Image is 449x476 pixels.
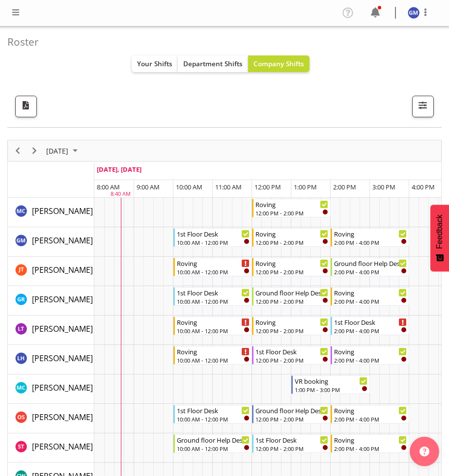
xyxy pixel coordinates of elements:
[255,238,328,246] div: 12:00 PM - 2:00 PM
[252,405,331,423] div: Olivia Stanley"s event - Ground floor Help Desk Begin From Saturday, September 27, 2025 at 12:00:...
[215,183,242,191] span: 11:00 AM
[255,435,328,445] div: 1st Floor Desk
[255,268,328,276] div: 12:00 PM - 2:00 PM
[333,183,356,191] span: 2:00 PM
[32,323,93,335] a: [PERSON_NAME]
[253,59,304,68] span: Company Shifts
[11,145,25,157] button: Previous
[9,140,26,161] div: previous period
[32,441,93,452] span: [PERSON_NAME]
[295,386,367,394] div: 1:00 PM - 3:00 PM
[334,327,407,335] div: 2:00 PM - 4:00 PM
[334,238,407,246] div: 2:00 PM - 4:00 PM
[334,445,407,452] div: 2:00 PM - 4:00 PM
[255,327,328,335] div: 12:00 PM - 2:00 PM
[254,183,281,191] span: 12:00 PM
[334,346,407,356] div: Roving
[177,415,250,423] div: 10:00 AM - 12:00 PM
[176,183,202,191] span: 10:00 AM
[43,140,84,161] div: September 27, 2025
[32,411,93,423] a: [PERSON_NAME]
[430,205,449,271] button: Feedback - Show survey
[255,209,328,217] div: 12:00 PM - 2:00 PM
[8,404,94,433] td: Olivia Stanley resource
[45,145,69,157] span: [DATE]
[255,258,328,268] div: Roving
[177,297,250,305] div: 10:00 AM - 12:00 PM
[255,317,328,327] div: Roving
[177,288,250,297] div: 1st Floor Desk
[8,286,94,316] td: Grace Roscoe-Squires resource
[173,346,252,365] div: Marion Hawkes"s event - Roving Begin From Saturday, September 27, 2025 at 10:00:00 AM GMT+12:00 E...
[32,293,93,305] a: [PERSON_NAME]
[291,375,370,394] div: Michelle Cunningham"s event - VR booking Begin From Saturday, September 27, 2025 at 1:00:00 PM GM...
[255,405,328,415] div: Ground floor Help Desk
[177,435,250,445] div: Ground floor Help Desk
[137,183,160,191] span: 9:00 AM
[177,317,250,327] div: Roving
[255,288,328,297] div: Ground floor Help Desk
[177,268,250,276] div: 10:00 AM - 12:00 PM
[32,412,93,423] span: [PERSON_NAME]
[252,287,331,306] div: Grace Roscoe-Squires"s event - Ground floor Help Desk Begin From Saturday, September 27, 2025 at ...
[252,258,331,276] div: Glen Tomlinson"s event - Roving Begin From Saturday, September 27, 2025 at 12:00:00 PM GMT+12:00 ...
[331,228,409,247] div: Gabriel McKay Smith"s event - Roving Begin From Saturday, September 27, 2025 at 2:00:00 PM GMT+12...
[173,405,252,423] div: Olivia Stanley"s event - 1st Floor Desk Begin From Saturday, September 27, 2025 at 10:00:00 AM GM...
[15,96,37,117] button: Download a PDF of the roster for the current day
[334,288,407,297] div: Roving
[8,345,94,374] td: Marion Hawkes resource
[45,145,82,157] button: September 2025
[177,346,250,356] div: Roving
[8,198,94,227] td: Aurora Catu resource
[177,238,250,246] div: 10:00 AM - 12:00 PM
[173,258,252,276] div: Glen Tomlinson"s event - Roving Begin From Saturday, September 27, 2025 at 10:00:00 AM GMT+12:00 ...
[331,346,409,365] div: Marion Hawkes"s event - Roving Begin From Saturday, September 27, 2025 at 2:00:00 PM GMT+12:00 En...
[334,405,407,415] div: Roving
[255,229,328,238] div: Roving
[420,447,429,456] img: help-xxl-2.png
[412,183,435,191] span: 4:00 PM
[183,59,243,68] span: Department Shifts
[334,258,407,268] div: Ground floor Help Desk
[255,346,328,356] div: 1st Floor Desk
[334,415,407,423] div: 2:00 PM - 4:00 PM
[255,356,328,364] div: 12:00 PM - 2:00 PM
[334,356,407,364] div: 2:00 PM - 4:00 PM
[177,445,250,452] div: 10:00 AM - 12:00 PM
[111,190,131,198] div: 8:40 AM
[32,382,93,393] span: [PERSON_NAME]
[252,434,331,453] div: Saniya Thompson"s event - 1st Floor Desk Begin From Saturday, September 27, 2025 at 12:00:00 PM G...
[255,199,328,209] div: Roving
[26,140,43,161] div: next period
[177,356,250,364] div: 10:00 AM - 12:00 PM
[177,405,250,415] div: 1st Floor Desk
[177,258,250,268] div: Roving
[8,316,94,345] td: Lyndsay Tautari resource
[331,434,409,453] div: Saniya Thompson"s event - Roving Begin From Saturday, September 27, 2025 at 2:00:00 PM GMT+12:00 ...
[294,183,317,191] span: 1:00 PM
[97,183,120,191] span: 8:00 AM
[334,268,407,276] div: 2:00 PM - 4:00 PM
[32,352,93,364] a: [PERSON_NAME]
[295,376,367,386] div: VR booking
[8,433,94,463] td: Saniya Thompson resource
[32,205,93,217] a: [PERSON_NAME]
[331,405,409,423] div: Olivia Stanley"s event - Roving Begin From Saturday, September 27, 2025 at 2:00:00 PM GMT+12:00 E...
[32,323,93,334] span: [PERSON_NAME]
[255,415,328,423] div: 12:00 PM - 2:00 PM
[137,59,172,68] span: Your Shifts
[255,445,328,452] div: 12:00 PM - 2:00 PM
[97,165,141,174] span: [DATE], [DATE]
[252,199,331,217] div: Aurora Catu"s event - Roving Begin From Saturday, September 27, 2025 at 12:00:00 PM GMT+12:00 End...
[8,374,94,404] td: Michelle Cunningham resource
[255,297,328,305] div: 12:00 PM - 2:00 PM
[178,55,248,72] button: Department Shifts
[8,227,94,257] td: Gabriel McKay Smith resource
[32,235,93,246] span: [PERSON_NAME]
[173,317,252,335] div: Lyndsay Tautari"s event - Roving Begin From Saturday, September 27, 2025 at 10:00:00 AM GMT+12:00...
[334,297,407,305] div: 2:00 PM - 4:00 PM
[32,235,93,246] a: [PERSON_NAME]
[372,183,395,191] span: 3:00 PM
[177,229,250,238] div: 1st Floor Desk
[173,434,252,453] div: Saniya Thompson"s event - Ground floor Help Desk Begin From Saturday, September 27, 2025 at 10:00...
